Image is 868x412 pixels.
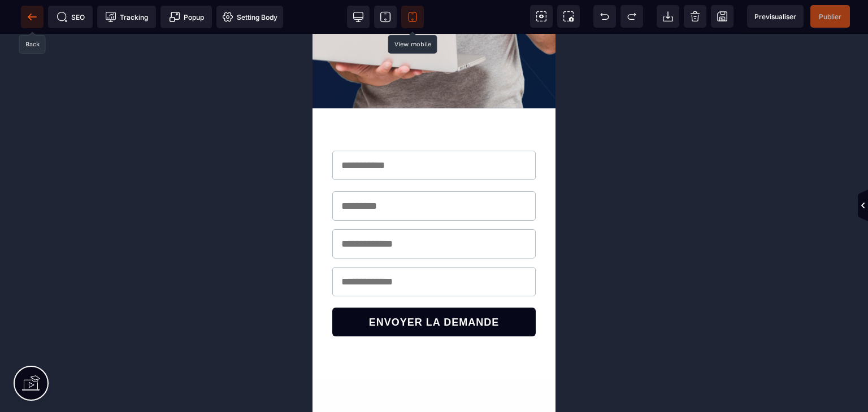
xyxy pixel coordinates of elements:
[20,274,223,303] button: ENVOYER LA DEMANDE
[754,12,796,21] span: Previsualiser
[819,12,841,21] span: Publier
[747,5,804,28] span: Preview
[57,11,85,23] span: SEO
[222,11,277,23] span: Setting Body
[169,11,204,23] span: Popup
[105,11,148,23] span: Tracking
[530,5,553,28] span: View components
[557,5,580,28] span: Screenshot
